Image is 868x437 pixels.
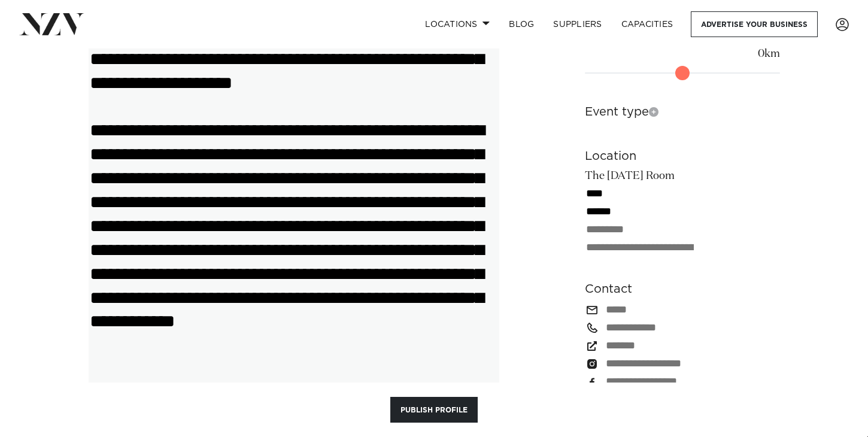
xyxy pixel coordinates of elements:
h6: Contact [585,280,780,298]
button: Publish Profile [390,397,478,423]
a: Capacities [612,11,683,37]
h6: Location [585,147,780,165]
output: 0km [758,45,780,62]
a: Advertise your business [691,11,818,37]
a: BLOG [499,11,544,37]
img: nzv-logo.png [19,13,84,35]
h6: Event type [585,103,780,121]
div: The [DATE] Room [585,168,780,256]
a: SUPPLIERS [544,11,611,37]
a: Locations [415,11,499,37]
